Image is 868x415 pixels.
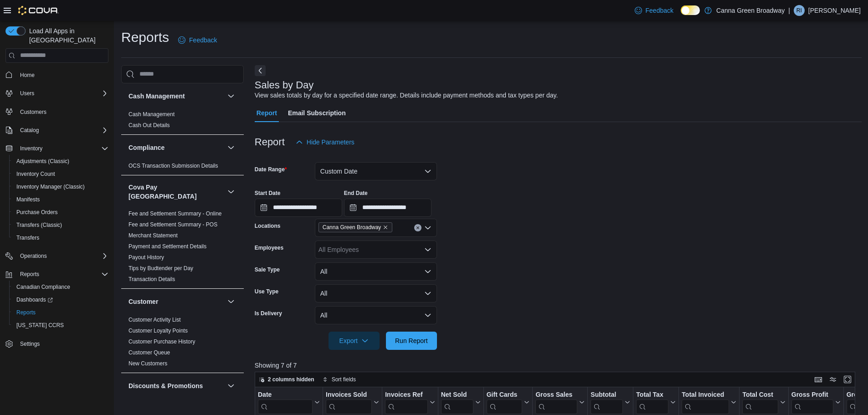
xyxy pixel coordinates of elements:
[385,390,427,399] div: Invoices Ref
[128,232,178,239] span: Merchant Statement
[385,390,435,414] button: Invoices Ref
[226,142,236,153] button: Compliance
[128,316,181,323] span: Customer Activity List
[16,296,53,303] span: Dashboards
[13,169,108,179] span: Inventory Count
[16,196,40,203] span: Manifests
[9,206,112,219] button: Purchase Orders
[16,125,42,136] button: Catalog
[128,381,224,390] button: Discounts & Promotions
[20,108,46,116] span: Customers
[20,90,34,97] span: Users
[16,251,108,261] span: Operations
[682,390,729,399] div: Total Invoiced
[258,390,313,399] div: Date
[591,390,623,414] div: Subtotal
[16,309,36,316] span: Reports
[13,232,108,243] span: Transfers
[441,390,473,399] div: Net Sold
[16,143,108,154] span: Inventory
[226,186,236,197] button: Cova Pay [GEOGRAPHIC_DATA]
[13,307,108,318] span: Reports
[128,297,158,306] h3: Customer
[9,306,112,319] button: Reports
[386,332,437,350] button: Run Report
[13,320,67,331] a: [US_STATE] CCRS
[268,376,314,383] span: 2 columns hidden
[128,243,206,250] a: Payment and Settlement Details
[128,338,195,345] a: Customer Purchase History
[20,145,42,152] span: Inventory
[13,207,108,218] span: Purchase Orders
[2,105,112,118] button: Customers
[128,232,178,239] a: Merchant Statement
[16,88,108,99] span: Users
[788,5,790,16] p: |
[319,374,360,385] button: Sort fields
[535,390,577,414] div: Gross Sales
[16,269,43,280] button: Reports
[128,221,217,228] a: Fee and Settlement Summary - POS
[332,376,356,383] span: Sort fields
[128,183,224,201] button: Cova Pay [GEOGRAPHIC_DATA]
[255,137,285,148] h3: Report
[16,143,46,154] button: Inventory
[681,15,681,15] span: Dark Mode
[827,374,838,385] button: Display options
[344,190,368,197] label: End Date
[121,109,244,134] div: Cash Management
[636,390,676,414] button: Total Tax
[636,390,668,414] div: Total Tax
[121,208,244,288] div: Cova Pay [GEOGRAPHIC_DATA]
[128,276,175,283] span: Transaction Details
[414,224,421,231] button: Clear input
[535,390,577,399] div: Gross Sales
[128,349,170,356] span: Customer Queue
[13,294,108,305] span: Dashboards
[791,390,833,414] div: Gross Profit
[13,307,39,318] a: Reports
[128,111,175,118] span: Cash Management
[20,252,47,260] span: Operations
[16,283,70,291] span: Canadian Compliance
[255,91,558,100] div: View sales totals by day for a specified date range. Details include payment methods and tax type...
[128,297,224,306] button: Customer
[13,232,43,243] a: Transfers
[128,327,188,334] span: Customer Loyalty Points
[682,390,729,414] div: Total Invoiced
[681,5,700,15] input: Dark Mode
[128,276,175,282] a: Transaction Details
[128,317,181,323] a: Customer Activity List
[636,390,668,399] div: Total Tax
[9,293,112,306] a: Dashboards
[591,390,630,414] button: Subtotal
[121,28,169,46] h1: Reports
[742,390,778,399] div: Total Cost
[255,80,314,91] h3: Sales by Day
[535,390,585,414] button: Gross Sales
[20,271,39,278] span: Reports
[591,390,623,399] div: Subtotal
[128,349,170,356] a: Customer Queue
[9,168,112,180] button: Inventory Count
[334,332,374,350] span: Export
[255,288,278,295] label: Use Type
[9,319,112,332] button: [US_STATE] CCRS
[255,310,282,317] label: Is Delivery
[13,169,59,179] a: Inventory Count
[121,314,244,373] div: Customer
[2,124,112,137] button: Catalog
[682,390,736,414] button: Total Invoiced
[9,180,112,193] button: Inventory Manager (Classic)
[329,332,380,350] button: Export
[13,282,74,292] a: Canadian Compliance
[315,284,437,302] button: All
[385,390,427,414] div: Invoices Ref
[383,225,388,230] button: Remove Canna Green Broadway from selection in this group
[13,282,108,292] span: Canadian Compliance
[326,390,372,414] div: Invoices Sold
[486,390,522,414] div: Gift Card Sales
[16,106,108,118] span: Customers
[128,254,164,261] span: Payout History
